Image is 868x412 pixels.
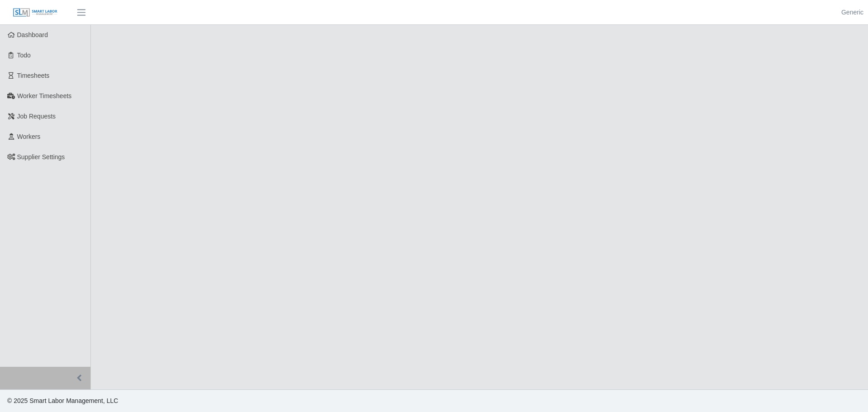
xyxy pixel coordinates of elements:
span: Timesheets [17,72,50,79]
span: Todo [17,52,31,59]
span: Supplier Settings [17,153,65,161]
span: © 2025 Smart Labor Management, LLC [7,397,118,404]
img: SLM Logo [13,8,58,18]
span: Workers [17,133,41,140]
span: Job Requests [17,113,56,120]
a: Generic [841,8,863,17]
span: Dashboard [17,31,48,38]
span: Worker Timesheets [17,92,71,99]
